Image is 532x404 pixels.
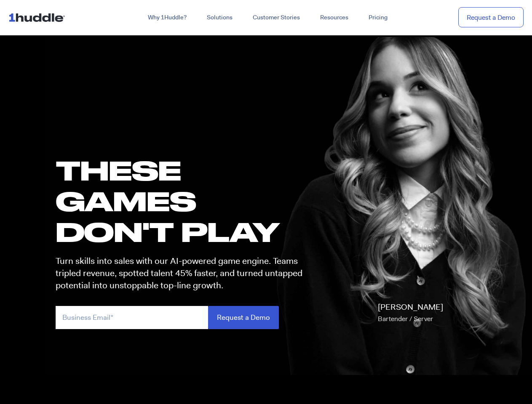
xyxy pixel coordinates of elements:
[56,306,208,329] input: Business Email*
[378,301,443,325] p: [PERSON_NAME]
[56,255,310,292] p: Turn skills into sales with our AI-powered game engine. Teams tripled revenue, spotted talent 45%...
[378,314,433,323] span: Bartender / Server
[8,9,69,25] img: ...
[56,155,310,247] h1: these GAMES DON'T PLAY
[197,10,243,25] a: Solutions
[208,306,279,329] input: Request a Demo
[458,7,524,28] a: Request a Demo
[243,10,310,25] a: Customer Stories
[310,10,358,25] a: Resources
[138,10,197,25] a: Why 1Huddle?
[358,10,398,25] a: Pricing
